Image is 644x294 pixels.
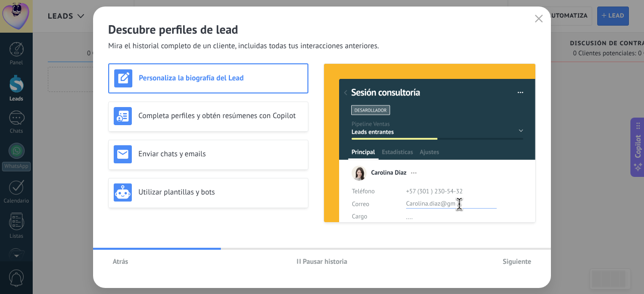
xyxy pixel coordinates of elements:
button: Siguiente [498,254,536,269]
span: Atrás [113,258,128,265]
h3: Enviar chats y emails [138,149,303,159]
span: Siguiente [503,258,531,265]
h3: Completa perfiles y obtén resúmenes con Copilot [138,111,303,121]
span: Pausar historia [303,258,348,265]
h3: Utilizar plantillas y bots [138,187,303,197]
button: Atrás [108,254,133,269]
button: Pausar historia [292,254,352,269]
span: Mira el historial completo de un cliente, incluidas todas tus interacciones anteriores. [108,41,379,51]
h2: Descubre perfiles de lead [108,22,536,37]
h3: Personaliza la biografía del Lead [139,73,302,83]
